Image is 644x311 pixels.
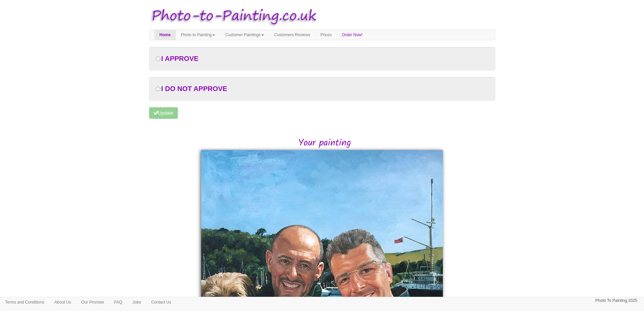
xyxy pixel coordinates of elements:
a: Photo to Painting [176,30,220,40]
a: Jobs [127,297,146,307]
img: Photo to Painting [146,3,319,29]
a: Customer Paintings [220,30,269,40]
a: Order Now! [337,30,367,40]
a: Our Promise [76,297,109,307]
a: Contact Us [146,297,176,307]
a: Home [154,30,176,40]
a: FAQ [109,297,127,307]
a: Prices [315,30,337,40]
a: About Us [49,297,76,307]
p: Photo To Painting 2025 [595,297,637,304]
a: Customers Reviews [269,30,315,40]
span: I DO NOT APPROVE [161,85,227,92]
span: I APPROVE [161,55,198,62]
h2: Your painting [154,138,495,149]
